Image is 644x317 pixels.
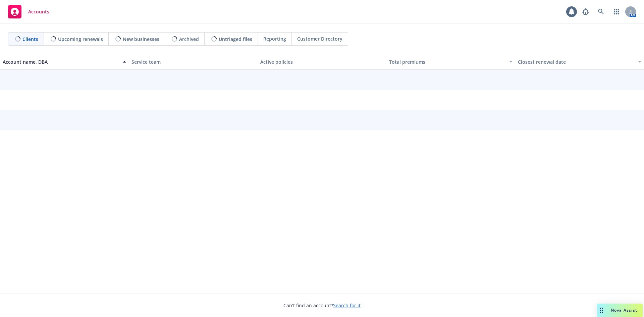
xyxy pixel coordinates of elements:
span: Nova Assist [611,307,637,313]
div: Active policies [260,58,384,65]
span: Reporting [263,35,286,42]
a: Search for it [333,302,361,309]
a: Switch app [610,5,623,18]
button: Service team [129,54,258,70]
span: Upcoming renewals [58,36,103,43]
span: Can't find an account? [283,302,361,309]
button: Total premiums [386,54,515,70]
button: Nova Assist [597,304,643,317]
div: Service team [131,58,255,65]
div: Account name, DBA [3,58,119,65]
div: Total premiums [389,58,505,65]
a: Search [594,5,608,18]
button: Closest renewal date [515,54,644,70]
span: Archived [179,36,199,43]
span: New businesses [123,36,159,43]
span: Accounts [28,9,49,14]
div: Closest renewal date [518,58,634,65]
span: Untriaged files [219,36,252,43]
a: Report a Bug [579,5,592,18]
span: Customer Directory [297,35,342,42]
button: Active policies [258,54,386,70]
a: Accounts [5,2,52,21]
span: Clients [22,36,38,43]
div: Drag to move [597,304,605,317]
